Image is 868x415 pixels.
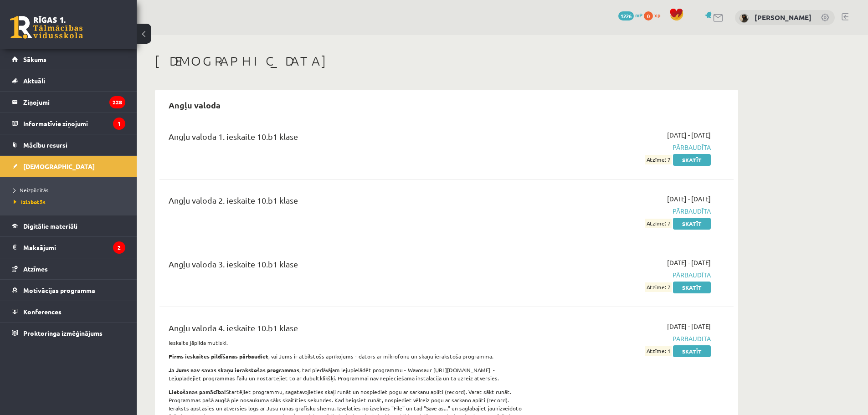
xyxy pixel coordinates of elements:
[23,141,67,149] span: Mācību resursi
[645,346,672,356] span: Atzīme: 1
[645,155,672,164] span: Atzīme: 7
[169,338,525,347] p: Ieskaite jāpilda mutiski.
[23,237,125,258] legend: Maksājumi
[23,55,46,63] span: Sākums
[169,352,525,360] p: , vai Jums ir atbilstošs aprīkojums - dators ar mikrofonu un skaņu ierakstoša programma.
[667,322,711,331] span: [DATE] - [DATE]
[23,77,45,85] span: Aktuāli
[14,186,128,194] a: Neizpildītās
[113,241,125,254] i: 2
[169,194,525,211] div: Angļu valoda 2. ieskaite 10.b1 klase
[644,11,653,20] span: 0
[12,113,125,134] a: Informatīvie ziņojumi1
[12,237,125,258] a: Maksājumi2
[12,92,125,113] a: Ziņojumi228
[169,258,525,275] div: Angļu valoda 3. ieskaite 10.b1 klase
[169,322,525,338] div: Angļu valoda 4. ieskaite 10.b1 klase
[155,53,738,69] h1: [DEMOGRAPHIC_DATA]
[169,366,525,382] p: , tad piedāvājam lejupielādēt programmu - Wavosaur [URL][DOMAIN_NAME] - Lejuplādējiet programmas ...
[23,222,77,230] span: Digitālie materiāli
[12,134,125,155] a: Mācību resursi
[12,70,125,91] a: Aktuāli
[654,11,660,19] span: xp
[12,280,125,301] a: Motivācijas programma
[645,282,672,292] span: Atzīme: 7
[23,113,125,134] legend: Informatīvie ziņojumi
[159,94,230,116] h2: Angļu valoda
[673,282,711,293] a: Skatīt
[673,218,711,230] a: Skatīt
[755,13,812,22] a: [PERSON_NAME]
[14,186,48,194] span: Neizpildītās
[23,265,48,273] span: Atzīmes
[12,49,125,70] a: Sākums
[169,130,525,147] div: Angļu valoda 1. ieskaite 10.b1 klase
[673,345,711,357] a: Skatīt
[644,11,665,19] a: 0 xp
[12,215,125,236] a: Digitālie materiāli
[740,14,749,23] img: Dāvis Kalnciems
[113,118,125,130] i: 1
[673,154,711,166] a: Skatīt
[169,388,226,395] strong: Lietošanas pamācība!
[23,329,103,337] span: Proktoringa izmēģinājums
[667,258,711,267] span: [DATE] - [DATE]
[14,198,128,206] a: Izlabotās
[618,11,634,20] span: 1226
[667,194,711,204] span: [DATE] - [DATE]
[539,143,711,152] span: Pārbaudīta
[539,206,711,216] span: Pārbaudīta
[645,219,672,228] span: Atzīme: 7
[539,334,711,343] span: Pārbaudīta
[12,301,125,322] a: Konferences
[12,258,125,279] a: Atzīmes
[23,92,125,113] legend: Ziņojumi
[12,323,125,343] a: Proktoringa izmēģinājums
[667,130,711,140] span: [DATE] - [DATE]
[14,198,46,205] span: Izlabotās
[10,16,83,39] a: Rīgas 1. Tālmācības vidusskola
[12,156,125,177] a: [DEMOGRAPHIC_DATA]
[169,366,299,374] strong: Ja Jums nav savas skaņu ierakstošas programmas
[635,11,642,19] span: mP
[23,286,95,294] span: Motivācijas programma
[618,11,642,19] a: 1226 mP
[109,96,125,108] i: 228
[169,353,268,360] strong: Pirms ieskaites pildīšanas pārbaudiet
[539,270,711,280] span: Pārbaudīta
[23,162,95,170] span: [DEMOGRAPHIC_DATA]
[23,307,62,316] span: Konferences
